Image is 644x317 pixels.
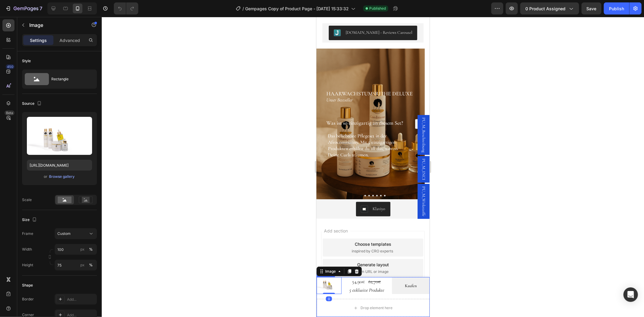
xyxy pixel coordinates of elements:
p: Settings [30,37,47,43]
button: % [79,246,86,253]
span: 0 product assigned [525,5,566,12]
p: Advanced [59,37,80,43]
label: Width [22,247,32,252]
div: px [80,247,85,252]
button: Browse gallery [49,174,75,180]
div: Source [22,100,43,108]
label: Frame [22,231,33,236]
div: Style [22,58,31,64]
p: Image [29,21,81,29]
div: Add... [67,297,95,302]
button: Publish [604,2,629,14]
button: % [79,261,86,269]
input: px% [55,260,97,271]
div: % [89,262,93,268]
div: 450 [6,64,14,69]
button: px [87,261,95,269]
button: px [87,246,95,253]
div: Open Intercom Messenger [623,287,638,302]
div: Border [22,296,34,302]
div: Browse gallery [49,174,75,179]
div: Publish [609,5,624,12]
img: preview-image [27,117,92,155]
button: Save [582,2,601,14]
button: Custom [55,228,97,239]
span: Published [369,6,386,11]
div: Undo/Redo [114,2,138,14]
div: Shape [22,283,33,288]
input: https://example.com/image.jpg [27,160,92,171]
button: 7 [2,2,45,14]
div: Beta [5,110,14,115]
span: or [44,173,48,180]
span: Save [587,6,597,11]
p: 7 [40,5,42,12]
label: Height [22,262,33,268]
div: % [89,247,93,252]
input: px% [55,244,97,255]
div: Size [22,216,38,224]
div: Rectangle [51,72,88,86]
div: px [80,262,85,268]
button: 0 product assigned [520,2,579,14]
span: Custom [57,231,71,236]
span: / [242,5,244,12]
iframe: Design area [316,17,430,317]
span: Gempages Copy of Product Page - [DATE] 15:33:32 [245,5,349,12]
div: Scale [22,197,32,203]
